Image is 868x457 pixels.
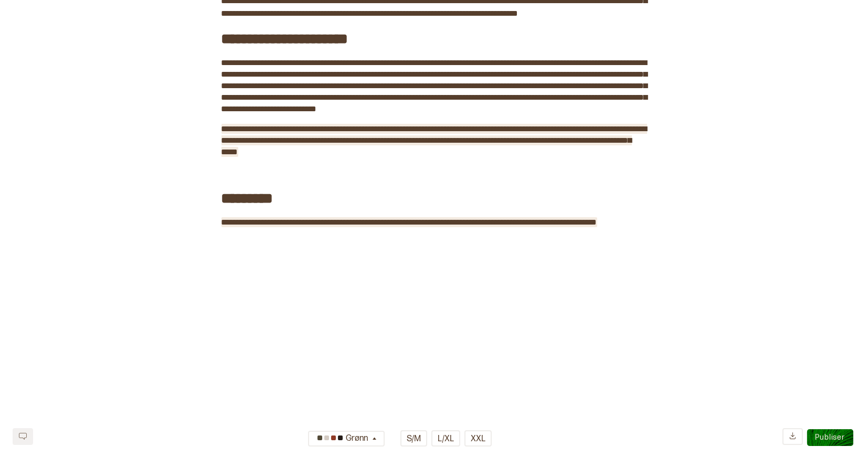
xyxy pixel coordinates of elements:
[431,430,460,447] button: L/XL
[400,430,427,447] button: S/M
[308,431,385,447] button: Grønn
[464,430,492,447] button: XXL
[314,430,371,448] div: Grønn
[816,433,845,442] span: Publiser
[807,429,853,446] button: Publiser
